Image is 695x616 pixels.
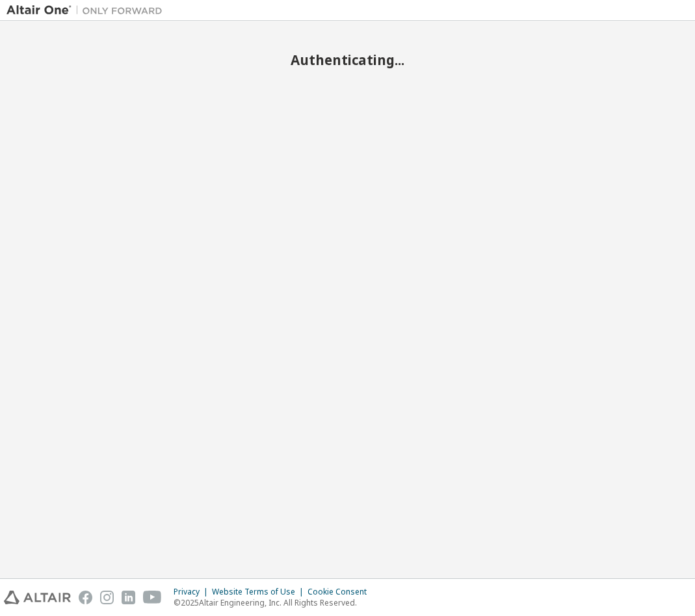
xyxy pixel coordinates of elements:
[174,597,374,608] p: © 2025 Altair Engineering, Inc. All Rights Reserved.
[100,591,114,604] img: instagram.svg
[79,591,92,604] img: facebook.svg
[4,591,71,604] img: altair_logo.svg
[174,587,212,597] div: Privacy
[122,591,135,604] img: linkedin.svg
[7,51,688,68] h2: Authenticating...
[212,587,308,597] div: Website Terms of Use
[308,587,374,597] div: Cookie Consent
[143,591,162,604] img: youtube.svg
[7,4,169,17] img: Altair One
